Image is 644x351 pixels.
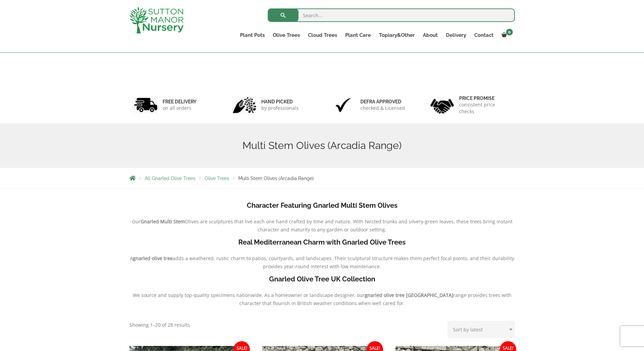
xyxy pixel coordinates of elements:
h6: hand picked [261,99,299,105]
a: Cloud Trees [304,30,341,40]
h6: FREE DELIVERY [163,99,196,105]
a: Delivery [442,30,470,40]
span: Olives are sculptures that live each one hand crafted by time and nature. With twisted trunks and... [185,218,512,233]
a: About [419,30,442,40]
a: Plant Care [341,30,375,40]
b: gnarled olive tree [GEOGRAPHIC_DATA] [365,292,453,298]
p: checked & Licensed [360,105,405,111]
p: Showing 1–20 of 28 results [129,321,190,329]
select: Shop order [448,321,515,338]
span: A [130,255,133,261]
a: All Gnarled Olive Trees [145,176,195,181]
img: logo [129,7,184,33]
span: Our [132,218,141,225]
nav: Breadcrumbs [129,175,515,181]
span: 0 [506,29,513,35]
h1: Multi Stem Olives (Arcadia Range) [129,140,515,152]
h6: Price promise [459,95,510,101]
b: gnarled olive tree [133,255,173,261]
a: Contact [470,30,498,40]
b: Gnarled Multi Stem [141,218,185,225]
span: We source and supply top-quality specimens nationwide. As a homeowner or landscape designer, our [133,292,365,298]
p: on all orders [163,105,196,111]
h6: Defra approved [360,99,405,105]
p: by professionals [261,105,299,111]
b: Character Featuring Gnarled Multi Stem Olives [247,201,398,209]
a: 0 [498,30,515,40]
input: Search... [268,8,515,22]
b: Real Mediterranean Charm with Gnarled Olive Trees [238,238,406,246]
img: 3.jpg [332,96,355,114]
a: Olive Trees [205,176,229,181]
img: 4.jpg [430,95,454,115]
span: Multi Stem Olives (Arcadia Range) [238,176,314,181]
a: Plant Pots [236,30,269,40]
p: consistent price checks [459,101,510,115]
b: Gnarled Olive Tree UK Collection [269,275,375,283]
span: adds a weathered, rustic charm to patios, courtyards, and landscapes. Their sculptural structure ... [173,255,514,270]
a: Olive Trees [269,30,304,40]
img: 2.jpg [233,96,256,114]
img: 1.jpg [134,96,158,114]
a: Topiary&Other [375,30,419,40]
